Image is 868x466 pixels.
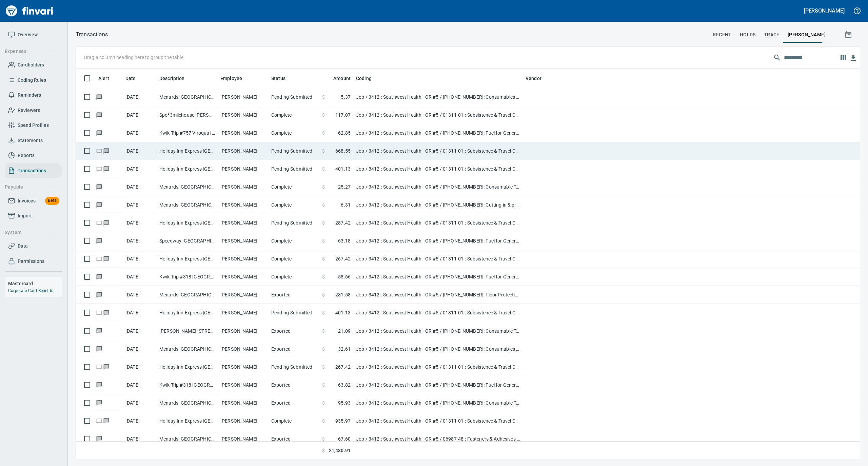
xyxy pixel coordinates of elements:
span: 32.61 [338,346,351,352]
td: Menards [GEOGRAPHIC_DATA] [GEOGRAPHIC_DATA] [GEOGRAPHIC_DATA] [GEOGRAPHIC_DATA] [157,340,218,358]
td: Kwik Trip #318 [GEOGRAPHIC_DATA] WI [157,376,218,394]
td: Job / 3412-: Southwest Health - OR #5 / 01311-01-: Subsistence & Travel CM/GC / 8: Indirects [353,412,523,430]
span: Has messages [96,238,103,243]
a: Reminders [5,88,62,103]
td: [DATE] [123,232,157,250]
span: Has messages [103,220,110,225]
td: Holiday Inn Express [GEOGRAPHIC_DATA] [GEOGRAPHIC_DATA] [157,304,218,322]
td: Pending-Submitted [269,304,319,322]
td: [PERSON_NAME] [218,304,269,322]
td: Job / 3412-: Southwest Health - OR #5 / [PHONE_NUMBER]: Consumable Tools & Accessories - General ... [353,394,523,412]
td: [DATE] [123,394,157,412]
td: Complete [269,196,319,214]
td: Pending-Submitted [269,358,319,376]
td: [PERSON_NAME] [218,394,269,412]
span: Has messages [103,256,110,261]
td: Job / 3412-: Southwest Health - OR #5 / [PHONE_NUMBER]: Fuel for General Conditions/CM Equipment ... [353,268,523,286]
td: [PERSON_NAME] [218,214,269,232]
span: Payable [5,183,56,191]
span: 935.97 [335,418,351,424]
span: holds [740,31,756,39]
td: Job / 3412-: Southwest Health - OR #5 / 01311-01-: Subsistence & Travel CM/GC / 8: Indirects [353,142,523,160]
td: Holiday Inn Express [GEOGRAPHIC_DATA] [GEOGRAPHIC_DATA] [157,250,218,268]
span: Has messages [96,383,103,387]
span: 668.55 [335,148,351,154]
td: Menards [GEOGRAPHIC_DATA] [GEOGRAPHIC_DATA] [GEOGRAPHIC_DATA] [GEOGRAPHIC_DATA] [157,286,218,304]
span: Has messages [96,436,103,441]
td: Pending-Submitted [269,88,319,106]
td: Complete [269,268,319,286]
span: 62.85 [338,130,351,136]
td: Complete [269,124,319,142]
span: Coding [356,74,372,82]
td: [PERSON_NAME] [STREET_ADDRESS] [157,322,218,340]
td: [DATE] [123,124,157,142]
span: Has messages [103,419,110,423]
span: Import [18,212,32,220]
td: [DATE] [123,286,157,304]
span: 6.31 [341,201,351,208]
td: Job / 3412-: Southwest Health - OR #5 / 01311-01-: Subsistence & Travel CM/GC / 8: Indirects [353,250,523,268]
span: $ [322,183,325,190]
span: $ [322,364,325,370]
td: Job / 3412-: Southwest Health - OR #5 / [PHONE_NUMBER]: Fuel for General Conditions/CM Equipment ... [353,124,523,142]
span: $ [322,418,325,424]
h6: Mastercard [8,280,62,287]
span: $ [322,219,325,226]
td: Job / 3412-: Southwest Health - OR #5 / [PHONE_NUMBER]: Fuel for General Conditions/CM Equipment ... [353,232,523,250]
td: [PERSON_NAME] [218,106,269,124]
span: Coding [356,74,380,82]
p: Transactions [76,31,108,39]
span: 25.27 [338,183,351,190]
span: Has messages [96,346,103,351]
span: $ [322,94,325,100]
td: Pending-Submitted [269,214,319,232]
span: Online transaction [96,220,103,225]
td: [DATE] [123,376,157,394]
td: Exported [269,376,319,394]
span: 267.42 [335,255,351,262]
a: Reviewers [5,103,62,118]
span: 63.18 [338,237,351,244]
span: Alert [98,74,118,82]
td: Job / 3412-: Southwest Health - OR #5 / [PHONE_NUMBER]: Consumables - Carpentry / 8: Indirects [353,88,523,106]
td: Holiday Inn Express [GEOGRAPHIC_DATA] [GEOGRAPHIC_DATA] [157,358,218,376]
span: 21,430.91 [329,447,351,454]
td: Job / 3412-: Southwest Health - OR #5 / [PHONE_NUMBER]: Consumable Tools & Accessories - General ... [353,178,523,196]
span: Has messages [103,167,110,171]
span: Has messages [103,364,110,369]
span: Amount [333,74,351,82]
span: 5.37 [341,94,351,100]
span: $ [322,447,325,454]
button: Download table [848,53,859,63]
td: Complete [269,250,319,268]
span: Online transaction [96,310,103,315]
span: Online transaction [96,149,103,153]
a: Reports [5,148,62,163]
span: Cardholders [18,61,44,69]
span: 281.58 [335,291,351,298]
span: Has messages [103,310,110,315]
td: Pending-Submitted [269,142,319,160]
img: Finvari [4,3,55,19]
td: Kwik Trip #757 Viroqua [GEOGRAPHIC_DATA] [157,124,218,142]
h5: [PERSON_NAME] [804,7,845,14]
td: [DATE] [123,160,157,178]
span: $ [322,130,325,136]
span: $ [322,166,325,172]
span: Amount [324,74,351,82]
td: [PERSON_NAME] [218,124,269,142]
td: [PERSON_NAME] [218,430,269,448]
span: trace [764,31,780,39]
span: $ [322,273,325,280]
span: Has messages [96,185,103,189]
td: [DATE] [123,142,157,160]
td: Job / 3412-: Southwest Health - OR #5 / 01311-01-: Subsistence & Travel CM/GC / 8: Indirects [353,358,523,376]
td: [DATE] [123,430,157,448]
span: 21.09 [338,328,351,334]
span: Date [125,74,145,82]
a: Spend Profiles [5,118,62,133]
td: Job / 3412-: Southwest Health - OR #5 / 01311-01-: Subsistence & Travel CM/GC / 8: Indirects [353,214,523,232]
td: [DATE] [123,106,157,124]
